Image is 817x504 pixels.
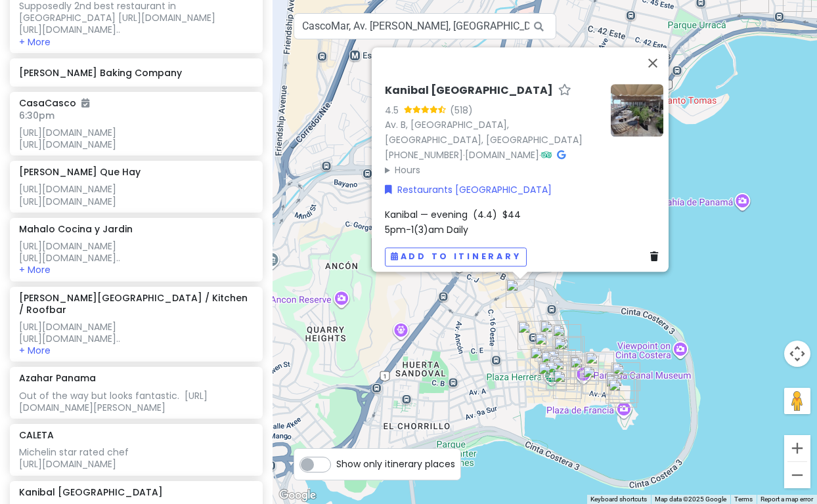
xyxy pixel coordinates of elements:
div: Tántalo Hotel / Kitchen / Roofbar [554,337,583,366]
div: Café Unido Casco Viejo [542,349,571,378]
button: Map camera controls [784,341,810,367]
h6: Mahalo Cocina y Jardin [19,223,133,235]
a: Report a map error [761,495,813,503]
i: Added to itinerary [81,98,89,108]
h6: CasaCasco [19,97,89,109]
h6: Azahar Panama [19,372,96,384]
div: American Trade Hotel & Hall [541,351,569,380]
span: 6:30pm [19,109,55,122]
div: Michelin star rated chef [URL][DOMAIN_NAME] [19,446,253,470]
img: Google [276,487,319,504]
h6: [PERSON_NAME] Baking Company [19,67,253,79]
h6: Kanibal [GEOGRAPHIC_DATA] [19,486,163,498]
div: [URL][DOMAIN_NAME] [URL][DOMAIN_NAME].. [19,321,253,345]
div: Fonda Lo Que Hay [548,355,577,384]
div: Selina Embassy [547,349,576,378]
h6: Kanibal [GEOGRAPHIC_DATA] [385,84,553,98]
div: Kaandela Restaurant [585,352,614,381]
div: Casa Sucre Coffeehouse [556,336,585,365]
div: Mahalo Cocina y Jardin [535,333,563,362]
div: CasaCasco [538,362,567,391]
h6: [PERSON_NAME][GEOGRAPHIC_DATA] / Kitchen / Roofbar [19,292,253,316]
a: Av. B, [GEOGRAPHIC_DATA], [GEOGRAPHIC_DATA], [GEOGRAPHIC_DATA] [385,118,583,146]
a: Restaurants [GEOGRAPHIC_DATA] [385,182,552,197]
div: Panama Canal Museum [570,356,599,385]
div: Out of the way but looks fantastic. [URL][DOMAIN_NAME][PERSON_NAME] [19,390,253,413]
div: La Galeria Indigena [606,375,634,404]
div: 4.5 [385,103,404,117]
i: Tripadvisor [541,150,552,159]
div: CALETA [611,362,640,391]
div: Portomar Panama [583,366,611,394]
a: Delete place [650,250,663,264]
button: + More [19,345,51,356]
a: [DOMAIN_NAME] [465,148,539,161]
a: [PHONE_NUMBER] [385,148,463,161]
button: Zoom out [784,462,810,488]
div: CascoMar [553,370,582,399]
div: Capital Bistró Panamá [552,324,581,353]
button: + More [19,36,51,48]
div: Kanibal Panamá [506,279,535,308]
div: El Guayacano Hat [608,379,637,408]
h6: [PERSON_NAME] Que Hay [19,166,141,178]
button: Keyboard shortcuts [590,495,647,504]
div: Karavan Gallery [530,346,559,375]
button: + More [19,264,51,276]
a: Terms (opens in new tab) [734,495,753,503]
button: Add to itinerary [385,247,527,266]
div: Artesanias El Farol [606,371,634,400]
div: DiabloRosso [518,321,546,350]
button: Zoom in [784,435,810,461]
span: Map data ©2025 Google [655,495,726,503]
div: Mola Museum [552,358,581,387]
input: Search a place [294,13,556,39]
div: Souvenirs La Ronda [609,374,638,403]
span: Show only itinerary places [336,457,455,471]
div: Restaurante Santa Rita [540,320,569,349]
div: [URL][DOMAIN_NAME] [URL][DOMAIN_NAME] [19,127,253,150]
div: [URL][DOMAIN_NAME] [URL][DOMAIN_NAME].. [19,240,253,264]
span: Kanibal — evening (4.4) $44 5pm-1(3)am Daily [385,209,521,236]
a: Open this area in Google Maps (opens a new window) [276,487,319,504]
button: Close [637,47,669,79]
a: Star place [558,84,571,98]
div: [URL][DOMAIN_NAME] [URL][DOMAIN_NAME] [19,183,253,207]
div: · · [385,84,600,177]
button: Drag Pegman onto the map to open Street View [784,388,810,414]
div: (518) [450,103,473,117]
summary: Hours [385,163,600,177]
div: Lumaca | Casco Antiguo [546,361,575,390]
h6: CALETA [19,429,54,441]
i: Google Maps [557,150,565,159]
img: Picture of the place [611,84,663,136]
